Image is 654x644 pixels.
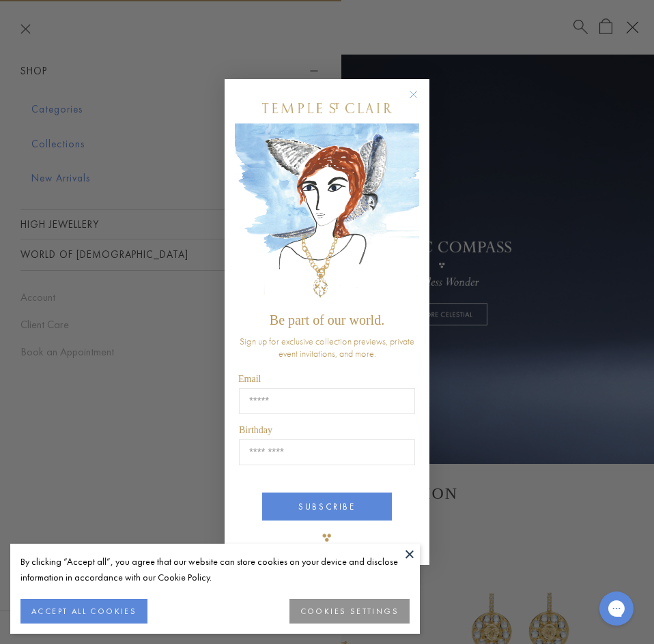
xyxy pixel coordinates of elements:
[593,587,640,630] iframe: Gorgias live chat messenger
[412,93,429,110] button: Close dialog
[238,374,261,384] span: Email
[270,312,384,327] span: Be part of our world.
[20,554,410,585] div: By clicking “Accept all”, you agree that our website can store cookies on your device and disclos...
[240,335,414,360] span: Sign up for exclusive collection previews, private event invitations, and more.
[239,388,415,414] input: Email
[262,493,392,521] button: SUBSCRIBE
[313,524,341,551] img: TSC
[20,599,147,624] button: ACCEPT ALL COOKIES
[239,425,272,435] span: Birthday
[289,599,410,624] button: COOKIES SETTINGS
[235,123,419,306] img: c4a9eb12-d91a-4d4a-8ee0-386386f4f338.jpeg
[262,103,392,113] img: Temple St. Clair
